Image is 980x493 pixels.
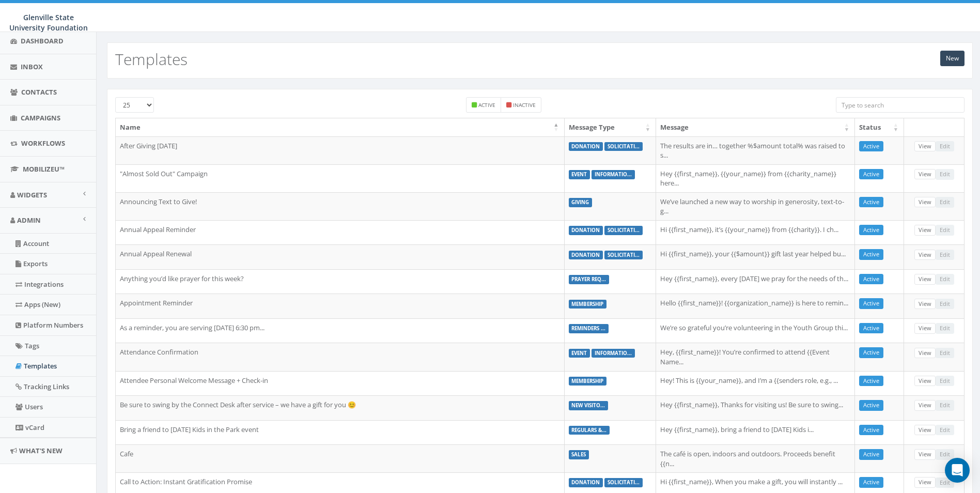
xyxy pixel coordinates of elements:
a: Active [859,141,883,152]
td: Attendance Confirmation [116,343,565,371]
label: giving [569,198,593,207]
span: Cannot edit Admin created templates [936,477,954,486]
input: Type to search [836,97,965,113]
a: View [914,348,936,359]
td: The results are in… together %$amount total% was raised to s... [656,136,855,164]
span: Glenville State University Foundation [9,12,88,33]
th: Name: activate to sort column descending [116,118,565,136]
small: Inactive [513,101,536,109]
h2: Templates [115,51,188,68]
label: donation [569,251,603,260]
a: Active [859,274,883,285]
a: Active [859,400,883,411]
label: regulars &... [569,426,610,435]
span: Cannot edit Admin created templates [936,425,954,434]
td: Hey! This is {{your_name}}, and I’m a {{senders role, e.g., ... [656,371,855,396]
span: What's New [19,446,63,455]
td: As a reminder, you are serving [DATE] 6:30 pm... [116,318,565,343]
small: Active [478,101,495,109]
label: informatio... [592,170,635,179]
label: sales [569,450,589,459]
label: solicitati... [604,251,643,260]
label: solicitati... [604,142,643,151]
th: Message Type: activate to sort column ascending [565,118,656,136]
a: Active [859,169,883,180]
label: solicitati... [604,226,643,235]
span: Cannot edit Admin created templates [936,348,954,357]
a: Active [859,425,883,436]
td: Hi {{first_name}}, your {{$amount}} gift last year helped bu... [656,244,855,269]
td: Hey {{first_name}}, bring a friend to [DATE] Kids i... [656,420,855,445]
a: View [914,477,936,488]
td: The café is open, indoors and outdoors. Proceeds benefit {{n... [656,444,855,472]
td: We’ve launched a new way to worship in generosity, text-to-g... [656,192,855,220]
span: MobilizeU™ [23,164,65,174]
a: Active [859,376,883,387]
span: Cannot edit Admin created templates [936,449,954,458]
td: Appointment Reminder [116,294,565,318]
a: Active [859,477,883,488]
label: event [569,170,590,179]
span: Contacts [21,87,57,97]
td: Annual Appeal Renewal [116,244,565,269]
td: Annual Appeal Reminder [116,220,565,245]
td: Anything you’d like prayer for this week? [116,269,565,294]
span: Cannot edit Admin created templates [936,400,954,409]
td: Announcing Text to Give! [116,192,565,220]
td: Be sure to swing by the Connect Desk after service – we have a gift for you 😊 [116,395,565,420]
label: solicitati... [604,478,643,487]
label: membership [569,300,607,309]
td: Hi {{first_name}}, it’s {{your_name}} from {{charity}}. I ch... [656,220,855,245]
td: We’re so grateful you’re volunteering in the Youth Group thi... [656,318,855,343]
td: Hey {{first_name}}, Thanks for visiting us! Be sure to swing... [656,395,855,420]
a: Active [859,225,883,236]
td: After Giving [DATE] [116,136,565,164]
span: Campaigns [21,113,60,122]
div: Open Intercom Messenger [945,458,970,483]
a: Active [859,449,883,460]
span: Cannot edit Admin created templates [936,225,954,234]
label: prayer req... [569,275,610,284]
a: View [914,425,936,436]
a: View [914,197,936,208]
a: View [914,169,936,180]
a: View [914,274,936,285]
span: Cannot edit Admin created templates [936,299,954,308]
td: Hey {{first_name}}, every [DATE] we pray for the needs of th... [656,269,855,294]
th: Status: activate to sort column ascending [855,118,904,136]
label: donation [569,142,603,151]
td: Cafe [116,444,565,472]
a: Active [859,347,883,358]
a: View [914,250,936,260]
td: Hello {{first_name}}! {{organization_name}} is here to remin... [656,294,855,318]
span: Dashboard [21,36,64,45]
a: View [914,141,936,152]
label: donation [569,478,603,487]
label: event [569,349,590,358]
a: Active [859,197,883,208]
td: Hey, {{first_name}}! You’re confirmed to attend {{Event Name... [656,343,855,371]
span: Cannot edit Admin created templates [936,169,954,178]
td: Hey {{first_name}}, {{your_name}} from {{charity_name}} here... [656,164,855,192]
a: View [914,449,936,460]
label: new visito... [569,401,609,410]
label: reminders ... [569,324,609,333]
a: View [914,400,936,411]
span: Admin [17,215,41,225]
span: Inbox [21,62,43,71]
th: Message: activate to sort column ascending [656,118,855,136]
span: Cannot edit Admin created templates [936,274,954,283]
span: Widgets [17,190,47,199]
label: membership [569,377,607,386]
a: View [914,225,936,236]
td: Attendee Personal Welcome Message + Check-in [116,371,565,396]
label: donation [569,226,603,235]
a: Active [859,323,883,334]
span: Cannot edit Admin created templates [936,323,954,332]
a: Active [859,249,883,260]
span: Cannot edit Admin created templates [936,141,954,150]
span: Workflows [21,138,65,148]
td: "Almost Sold Out" Campaign [116,164,565,192]
span: Cannot edit Admin created templates [936,250,954,259]
span: Cannot edit Admin created templates [936,376,954,385]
